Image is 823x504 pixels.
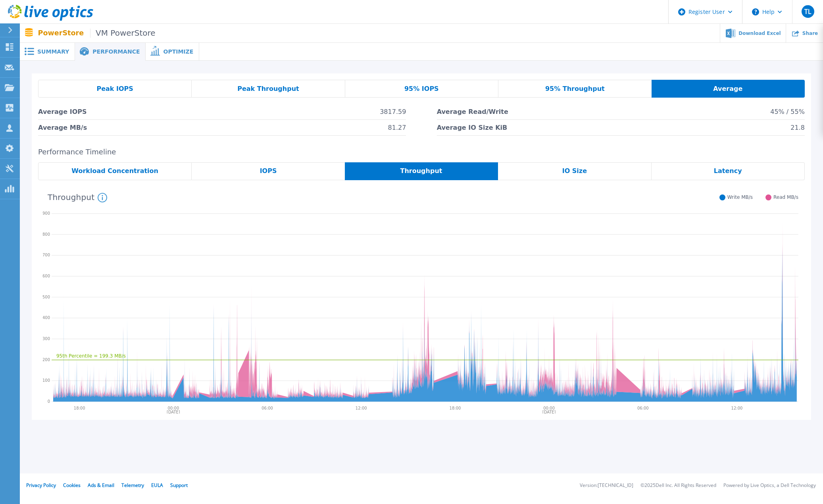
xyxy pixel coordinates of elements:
text: [DATE] [167,410,181,414]
span: Read MB/s [773,194,798,200]
text: 0 [48,399,50,404]
text: [DATE] [543,410,557,414]
span: Average MB/s [38,120,87,135]
span: IO Size [562,168,587,174]
text: 300 [42,337,50,341]
a: Privacy Policy [26,482,56,489]
text: 12:00 [356,406,367,410]
span: 45% / 55% [770,104,805,119]
span: 3817.59 [380,104,406,119]
span: Download Excel [738,31,781,36]
text: 400 [42,315,50,320]
a: Telemetry [121,482,144,489]
text: 06:00 [262,406,273,410]
span: Average Read/Write [437,104,508,119]
span: Performance [92,49,140,54]
text: 100 [42,378,50,383]
text: 700 [42,253,50,257]
span: Throughput [400,168,442,174]
h4: Throughput [48,193,107,202]
span: Peak Throughput [237,86,299,92]
span: 81.27 [388,120,406,135]
text: 900 [42,211,50,215]
span: TL [804,8,811,15]
h2: Performance Timeline [38,148,805,156]
text: 800 [42,232,50,236]
a: Ads & Email [88,482,114,489]
span: IOPS [260,168,277,174]
span: Share [802,31,818,36]
text: 500 [42,294,50,299]
text: 06:00 [638,406,650,410]
span: 21.8 [790,120,805,135]
span: Average IOPS [38,104,87,119]
text: 18:00 [450,406,461,410]
p: PowerStore [38,29,156,38]
text: 00:00 [168,406,179,410]
li: © 2025 Dell Inc. All Rights Reserved [640,483,716,488]
a: Cookies [63,482,81,489]
span: VM PowerStore [90,29,155,38]
span: 95% Throughput [545,86,605,92]
a: EULA [151,482,163,489]
text: 00:00 [544,406,556,410]
span: Latency [714,168,742,174]
li: Powered by Live Optics, a Dell Technology [723,483,816,488]
span: Summary [37,49,69,54]
span: Average IO Size KiB [437,120,508,135]
span: Peak IOPS [96,86,133,92]
text: 95th Percentile = 199.3 MB/s [56,353,126,359]
text: 12:00 [732,406,744,410]
text: 18:00 [74,406,85,410]
text: 200 [42,357,50,362]
span: Workload Concentration [71,168,158,174]
span: Optimize [163,49,193,54]
span: Average [713,86,742,92]
text: 600 [42,274,50,278]
li: Version: [TECHNICAL_ID] [580,483,633,488]
span: 95% IOPS [404,86,439,92]
span: Write MB/s [727,194,753,200]
a: Support [170,482,188,489]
